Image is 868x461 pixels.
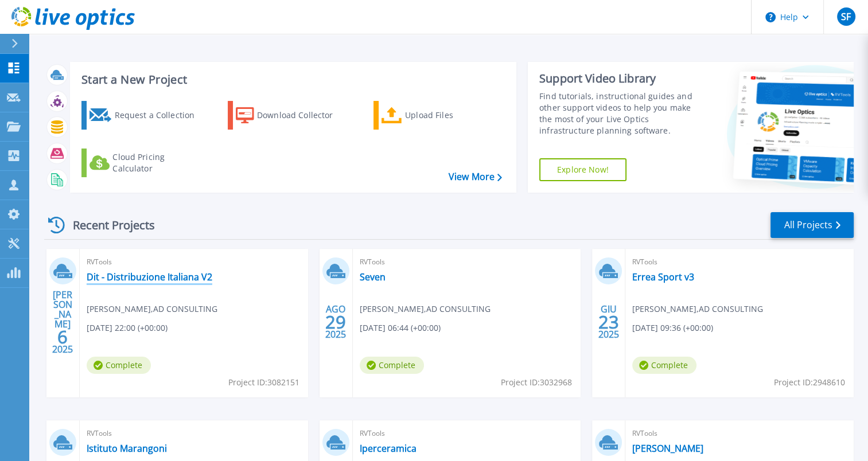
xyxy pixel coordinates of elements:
div: Download Collector [257,104,349,127]
a: [PERSON_NAME] [632,443,703,454]
a: Istituto Marangoni [87,443,167,454]
span: Project ID: 2948610 [774,376,845,389]
a: Upload Files [373,101,501,130]
span: [DATE] 22:00 (+00:00) [87,322,168,334]
div: AGO 2025 [325,301,347,343]
div: Upload Files [405,104,497,127]
div: Cloud Pricing Calculator [112,151,204,174]
a: Explore Now! [539,158,626,181]
span: 23 [598,317,619,327]
a: Errea Sport v3 [632,271,694,283]
span: Project ID: 3032968 [501,376,572,389]
span: SF [841,12,851,21]
a: All Projects [770,212,854,238]
div: Support Video Library [539,71,703,86]
a: Request a Collection [81,101,209,130]
span: RVTools [87,256,301,268]
span: RVTools [360,256,574,268]
div: [PERSON_NAME] 2025 [52,301,73,343]
a: Cloud Pricing Calculator [81,149,209,177]
span: [PERSON_NAME] , AD CONSULTING [87,303,217,315]
span: [DATE] 09:36 (+00:00) [632,322,713,334]
a: Download Collector [228,101,356,130]
span: [DATE] 06:44 (+00:00) [360,322,441,334]
span: RVTools [632,256,847,268]
span: Project ID: 3082151 [228,376,299,389]
div: GIU 2025 [598,301,620,343]
a: View More [449,171,502,182]
span: Complete [360,357,424,374]
span: [PERSON_NAME] , AD CONSULTING [360,303,491,315]
span: Complete [87,357,151,374]
h3: Start a New Project [81,73,501,86]
span: Complete [632,357,696,374]
span: 6 [57,332,68,342]
a: Iperceramica [360,443,417,454]
span: RVTools [632,427,847,440]
div: Request a Collection [114,104,206,127]
div: Recent Projects [44,211,170,239]
div: Find tutorials, instructional guides and other support videos to help you make the most of your L... [539,91,703,136]
span: [PERSON_NAME] , AD CONSULTING [632,303,763,315]
a: Dit - Distribuzione Italiana V2 [87,271,212,283]
a: Seven [360,271,386,283]
span: RVTools [360,427,574,440]
span: RVTools [87,427,301,440]
span: 29 [325,317,346,327]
